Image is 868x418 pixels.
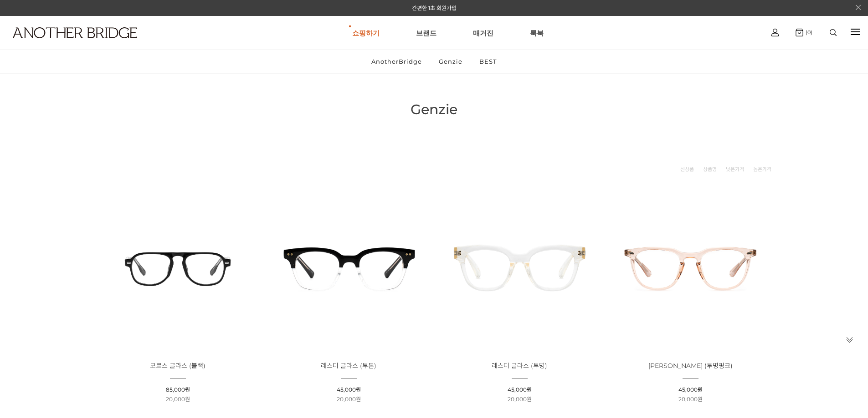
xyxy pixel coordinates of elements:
[771,29,779,36] img: cart
[803,29,812,35] span: (0)
[364,50,430,73] a: AnotherBridge
[508,386,532,393] span: 45,000원
[473,16,493,49] a: 매거진
[753,165,771,174] a: 높은가격
[431,50,470,73] a: Genzie
[166,386,190,393] span: 85,000원
[5,27,135,60] a: logo
[13,27,137,38] img: logo
[150,362,205,370] span: 모르스 글라스 (블랙)
[830,29,837,36] img: search
[492,363,547,369] a: 레스터 글라스 (투명)
[412,5,457,11] a: 간편한 1초 회원가입
[678,396,703,403] span: 20,000원
[608,185,773,349] img: 애크런 글라스 - 투명핑크 안경 제품 이미지
[267,185,431,349] img: 레스터 글라스 투톤 - 세련된 투톤 안경 제품 이미지
[352,16,380,49] a: 쇼핑하기
[337,386,361,393] span: 45,000원
[150,363,205,369] a: 모르스 글라스 (블랙)
[472,50,504,73] a: BEST
[321,362,376,370] span: 레스터 글라스 (투톤)
[726,165,744,174] a: 낮은가격
[530,16,544,49] a: 룩북
[166,396,190,403] span: 20,000원
[703,165,717,174] a: 상품명
[96,185,260,349] img: 모르스 글라스 블랙 - 블랙 컬러의 세련된 안경 이미지
[321,363,376,369] a: 레스터 글라스 (투톤)
[411,101,457,118] span: Genzie
[437,185,602,349] img: 레스터 글라스 - 투명 안경 제품 이미지
[508,396,532,403] span: 20,000원
[648,363,733,369] a: [PERSON_NAME] (투명핑크)
[492,362,547,370] span: 레스터 글라스 (투명)
[796,29,803,36] img: cart
[648,362,733,370] span: [PERSON_NAME] (투명핑크)
[337,396,361,403] span: 20,000원
[678,386,703,393] span: 45,000원
[796,29,812,36] a: (0)
[416,16,437,49] a: 브랜드
[680,165,694,174] a: 신상품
